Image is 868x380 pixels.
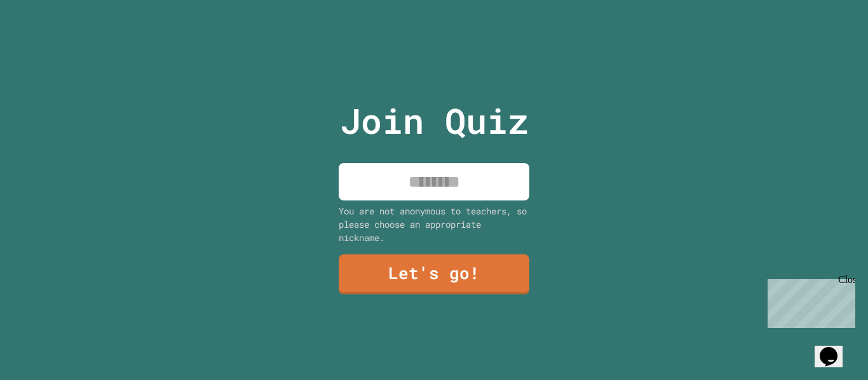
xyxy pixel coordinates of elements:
iframe: chat widget [763,274,855,328]
div: Chat with us now!Close [5,5,88,81]
iframe: chat widget [815,329,855,367]
p: Join Quiz [340,95,529,147]
a: Let's go! [339,254,529,294]
div: You are not anonymous to teachers, so please choose an appropriate nickname. [339,204,529,244]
